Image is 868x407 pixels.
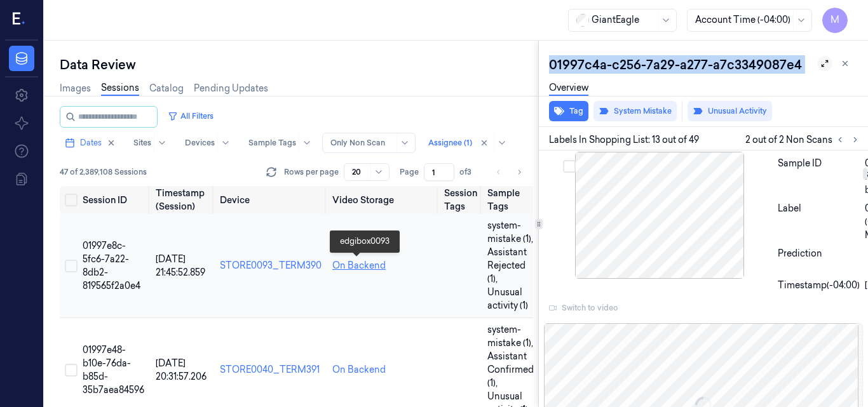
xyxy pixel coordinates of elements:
span: Assistant Rejected (1) , [487,246,538,286]
th: Device [215,186,327,214]
span: [DATE] 20:31:57.206 [156,357,207,382]
p: Rows per page [284,166,339,178]
div: Prediction [778,247,860,274]
div: 01997c4a-c256-7a29-a277-a7c3349087e4 [549,56,858,74]
th: Sample Tags [482,186,543,214]
div: On Backend [332,363,386,377]
span: Dates [80,137,102,149]
span: system-mistake (1) , [487,219,538,246]
button: System Mistake [593,101,677,121]
span: 01997e8c-5fc6-7a22-8db2-819565f2a0e4 [83,240,140,291]
th: Session ID [78,186,151,214]
th: Timestamp (Session) [151,186,215,214]
span: 01997e48-b10e-76da-b85d-35b7aea84596 [83,344,144,396]
button: M [822,8,848,33]
button: Dates [60,133,121,153]
button: Tag [549,101,588,121]
nav: pagination [490,163,528,181]
a: Sessions [101,81,139,96]
span: [DATE] 21:45:52.859 [156,253,205,278]
span: of 3 [459,166,480,178]
div: Timestamp (-04:00) [778,279,860,292]
div: STORE0093_TERM390 [220,259,322,272]
span: Unusual activity (1) [487,286,538,312]
span: Assistant Confirmed (1) , [487,350,538,390]
a: Images [60,82,91,95]
button: Select row [563,160,576,173]
th: Video Storage [327,186,439,214]
span: system-mistake (1) , [487,323,538,350]
a: Overview [549,81,588,96]
button: All Filters [163,106,219,126]
div: Sample ID [778,157,860,197]
button: Unusual Activity [688,101,772,121]
button: Select row [65,364,78,377]
span: 47 of 2,389,108 Sessions [60,166,147,178]
span: Page [400,166,419,178]
a: Catalog [149,82,184,95]
div: Data Review [60,56,533,74]
a: Pending Updates [194,82,268,95]
button: Go to next page [510,163,528,181]
span: Labels In Shopping List: 13 out of 49 [549,133,699,147]
div: STORE0040_TERM391 [220,363,322,377]
button: Select row [65,260,78,272]
button: Select all [65,194,78,206]
th: Session Tags [439,186,482,214]
span: 2 out of 2 Non Scans [745,132,863,147]
div: On Backend [332,259,386,272]
div: Label [778,202,860,242]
